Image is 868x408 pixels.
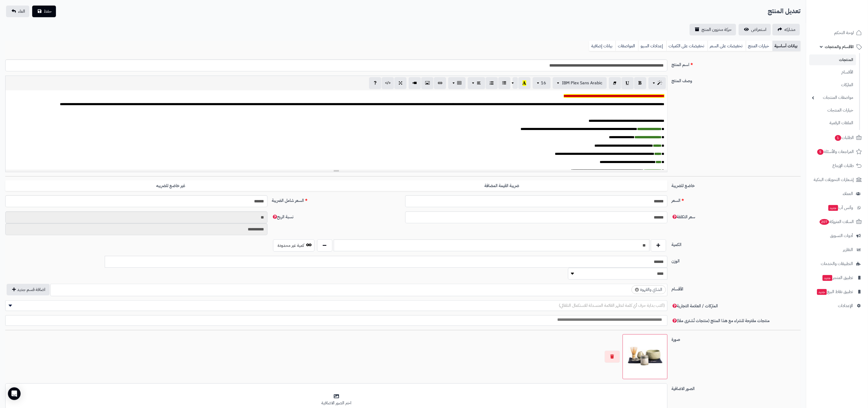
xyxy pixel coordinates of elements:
[828,204,853,211] span: وآتس آب
[822,274,853,281] span: تطبيق المتجر
[823,275,832,281] span: جديد
[809,257,865,270] a: التطبيقات والخدمات
[832,12,863,23] img: logo-2.png
[817,288,853,295] span: تطبيق نقاط البيع
[817,148,854,155] span: المراجعات والأسئلة
[272,214,293,220] span: نسبة الربح
[809,105,856,116] a: خيارات المنتجات
[632,285,666,294] li: الشاي والقهوة
[670,334,803,343] label: صورة
[785,26,796,33] span: مشاركه
[541,80,546,86] span: 16
[7,284,50,295] button: اضافة قسم جديد
[809,215,865,228] a: السلات المتروكة207
[635,288,639,292] span: ×
[809,201,865,214] a: وآتس آبجديد
[9,400,664,406] div: اختر الصور الاضافية
[809,159,865,172] a: طلبات الإرجاع
[270,195,403,204] label: السعر شامل الضريبة
[672,214,695,220] span: سعر التكلفة
[670,76,803,84] label: وصف المنتج
[828,205,838,211] span: جديد
[809,173,865,186] a: إشعارات التحويلات البنكية
[809,117,856,129] a: الملفات الرقمية
[32,6,56,17] button: حفظ
[670,180,803,189] label: خاضع للضريبة
[843,190,853,197] span: العملاء
[672,303,718,309] span: الماركات / العلامة التجارية
[616,41,638,51] a: المواصفات
[18,8,25,15] span: الغاء
[670,59,803,68] label: اسم المنتج
[835,135,842,141] span: 1
[819,218,854,225] span: السلات المتروكة
[702,26,732,33] span: حركة مخزون المنتج
[5,180,336,191] label: غير خاضع للضريبه
[589,41,616,51] a: بيانات إضافية
[666,41,708,51] a: تخفيضات على الكميات
[834,134,854,141] span: الطلبات
[809,299,865,312] a: الإعدادات
[817,289,827,295] span: جديد
[833,162,854,169] span: طلبات الإرجاع
[708,41,746,51] a: تخفيضات على السعر
[843,246,853,253] span: التقارير
[533,77,551,89] button: 16
[838,302,853,309] span: الإعدادات
[809,79,856,91] a: الماركات
[817,149,824,155] span: 5
[809,187,865,200] a: العملاء
[772,41,801,51] a: بيانات أساسية
[670,256,803,264] label: الوزن
[336,180,667,191] label: ضريبة القيمة المضافة
[670,284,803,292] label: الأقسام
[690,24,736,35] a: حركة مخزون المنتج
[670,383,803,392] label: الصور الاضافية
[814,176,854,183] span: إشعارات التحويلات البنكية
[559,302,665,309] span: (اكتب بداية حرف أي كلمة لتظهر القائمة المنسدلة للاستكمال التلقائي)
[751,26,767,33] span: استعراض
[809,243,865,256] a: التقارير
[670,195,803,204] label: السعر
[809,229,865,242] a: أدوات التسويق
[834,29,854,36] span: لوحة التحكم
[670,239,803,248] label: الكمية
[672,318,770,324] span: منتجات مقترحة للشراء مع هذا المنتج (منتجات تُشترى معًا)
[809,26,865,39] a: لوحة التحكم
[809,92,856,103] a: مواصفات المنتجات
[809,131,865,144] a: الطلبات1
[809,145,865,158] a: المراجعات والأسئلة5
[830,232,853,239] span: أدوات التسويق
[8,387,21,400] div: Open Intercom Messenger
[768,6,801,17] h2: تعديل المنتج
[809,271,865,284] a: تطبيق المتجرجديد
[625,337,665,377] img: 1757185099-National%20Day%20Offer-100x100.jpg
[821,260,853,267] span: التطبيقات والخدمات
[819,219,829,225] span: 207
[809,54,856,65] a: المنتجات
[746,41,772,51] a: خيارات المنتج
[562,80,603,86] span: IBM Plex Sans Arabic
[44,8,52,15] span: حفظ
[553,77,607,89] button: IBM Plex Sans Arabic
[809,67,856,78] a: الأقسام
[825,43,854,50] span: الأقسام والمنتجات
[638,41,666,51] a: إعدادات السيو
[6,6,29,17] a: الغاء
[772,24,800,35] a: مشاركه
[809,285,865,298] a: تطبيق نقاط البيعجديد
[739,24,771,35] a: استعراض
